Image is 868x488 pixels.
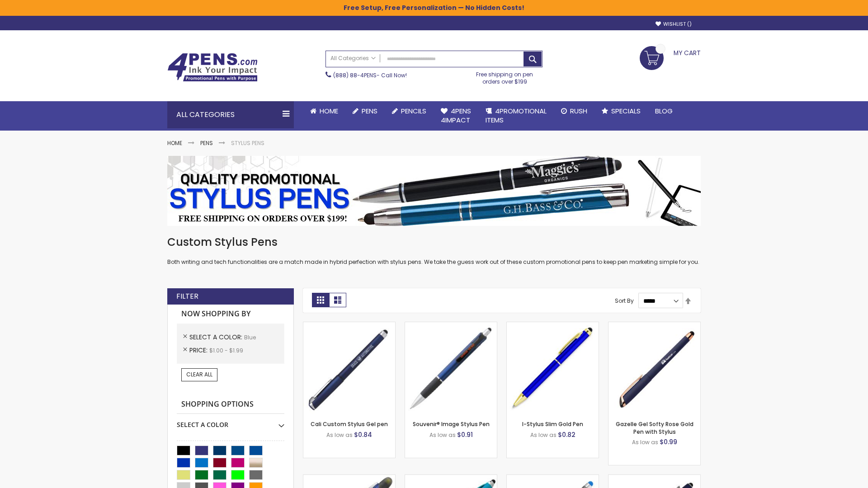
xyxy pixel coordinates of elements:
[303,322,395,414] img: Cali Custom Stylus Gel pen-Blue
[522,420,583,428] a: I-Stylus Slim Gold Pen
[558,430,576,439] span: $0.82
[429,431,456,439] span: As low as
[507,474,599,482] a: Islander Softy Gel with Stylus - ColorJet Imprint-Blue
[231,139,264,147] strong: Stylus Pens
[570,106,587,116] span: Rush
[167,235,701,266] div: Both writing and tech functionalities are a match made in hybrid perfection with stylus pens. We ...
[615,297,634,305] label: Sort By
[354,430,372,439] span: $0.84
[434,101,478,131] a: 4Pens4impact
[326,51,380,66] a: All Categories
[312,293,329,307] strong: Grid
[611,106,641,116] span: Specials
[467,67,543,85] div: Free shipping on pen orders over $199
[333,71,407,79] span: - Call Now!
[594,101,648,121] a: Specials
[609,474,700,482] a: Custom Soft Touch® Metal Pens with Stylus-Blue
[554,101,594,121] a: Rush
[405,322,497,414] img: Souvenir® Image Stylus Pen-Blue
[303,322,395,329] a: Cali Custom Stylus Gel pen-Blue
[200,139,213,147] a: Pens
[303,101,345,121] a: Home
[167,101,294,128] div: All Categories
[177,305,284,324] strong: Now Shopping by
[311,420,388,428] a: Cali Custom Stylus Gel pen
[660,437,677,446] span: $0.99
[385,101,434,121] a: Pencils
[655,106,673,116] span: Blog
[648,101,680,121] a: Blog
[189,346,209,355] span: Price
[632,438,658,446] span: As low as
[362,106,377,116] span: Pens
[320,106,338,116] span: Home
[176,291,198,301] strong: Filter
[401,106,426,116] span: Pencils
[209,347,243,354] span: $1.00 - $1.99
[186,371,212,378] span: Clear All
[507,322,599,329] a: I-Stylus Slim Gold-Blue
[609,322,700,329] a: Gazelle Gel Softy Rose Gold Pen with Stylus-Blue
[345,101,385,121] a: Pens
[326,431,353,439] span: As low as
[167,156,701,226] img: Stylus Pens
[413,420,490,428] a: Souvenir® Image Stylus Pen
[244,333,256,341] span: Blue
[181,368,217,381] a: Clear All
[405,474,497,482] a: Neon Stylus Highlighter-Pen Combo-Blue
[486,106,547,125] span: 4PROMOTIONAL ITEMS
[616,420,693,435] a: Gazelle Gel Softy Rose Gold Pen with Stylus
[441,106,471,125] span: 4Pens 4impact
[167,53,258,82] img: 4Pens Custom Pens and Promotional Products
[333,71,377,79] a: (888) 88-4PENS
[530,431,557,439] span: As low as
[478,101,554,131] a: 4PROMOTIONALITEMS
[507,322,599,414] img: I-Stylus Slim Gold-Blue
[167,139,182,147] a: Home
[656,21,692,28] a: Wishlist
[609,322,700,414] img: Gazelle Gel Softy Rose Gold Pen with Stylus-Blue
[330,55,376,62] span: All Categories
[167,235,701,249] h1: Custom Stylus Pens
[177,395,284,414] strong: Shopping Options
[405,322,497,329] a: Souvenir® Image Stylus Pen-Blue
[303,474,395,482] a: Souvenir® Jalan Highlighter Stylus Pen Combo-Blue
[457,430,473,439] span: $0.91
[177,414,284,429] div: Select A Color
[189,333,244,342] span: Select A Color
